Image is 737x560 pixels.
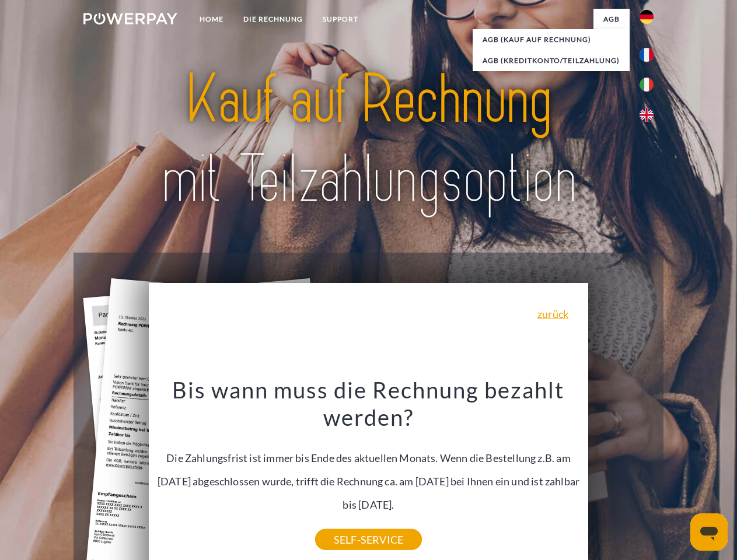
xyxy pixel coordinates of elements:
[640,78,654,92] img: it
[83,13,177,24] img: logo-powerpay-white.svg
[111,56,626,223] img: title-powerpay_de.svg
[690,513,728,551] iframe: Schaltfläche zum Öffnen des Messaging-Fensters
[313,9,368,30] a: SUPPORT
[315,529,422,550] a: SELF-SERVICE
[473,50,630,71] a: AGB (Kreditkonto/Teilzahlung)
[233,9,313,30] a: DIE RECHNUNG
[473,29,630,50] a: AGB (Kauf auf Rechnung)
[640,10,654,24] img: de
[190,9,233,30] a: Home
[537,309,568,319] a: zurück
[156,376,582,432] h3: Bis wann muss die Rechnung bezahlt werden?
[593,9,630,30] a: agb
[640,48,654,62] img: fr
[640,108,654,122] img: en
[156,376,582,540] div: Die Zahlungsfrist ist immer bis Ende des aktuellen Monats. Wenn die Bestellung z.B. am [DATE] abg...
